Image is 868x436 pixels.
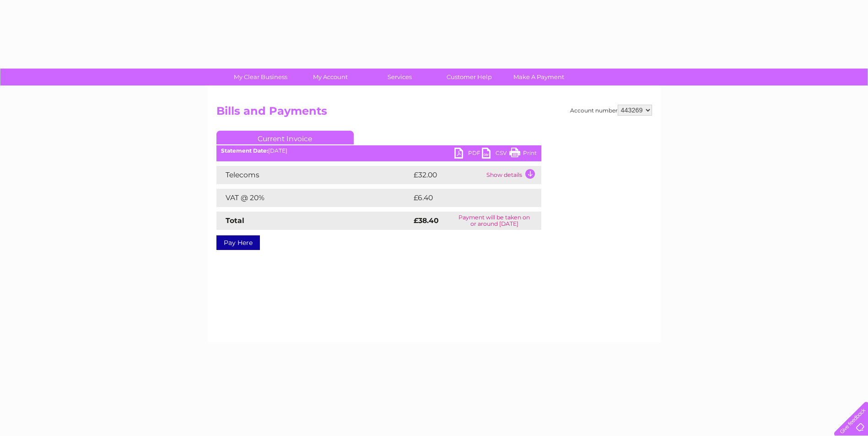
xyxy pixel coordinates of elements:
a: My Clear Business [223,69,298,85]
a: Print [509,148,537,161]
a: PDF [454,148,482,161]
td: Show details [484,166,541,184]
b: Statement Date: [221,147,268,154]
div: [DATE] [216,148,541,154]
strong: £38.40 [414,216,439,225]
td: Telecoms [216,166,411,184]
strong: Total [226,216,244,225]
a: Customer Help [431,69,507,85]
td: Payment will be taken on or around [DATE] [447,212,541,230]
a: My Account [292,69,368,85]
a: Services [362,69,437,85]
h2: Bills and Payments [216,105,652,122]
td: £6.40 [411,189,520,207]
a: Make A Payment [501,69,577,85]
a: Current Invoice [216,131,354,144]
a: Pay Here [216,235,260,250]
td: £32.00 [411,166,484,184]
div: Account number [570,105,652,116]
td: VAT @ 20% [216,189,411,207]
a: CSV [482,148,509,161]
